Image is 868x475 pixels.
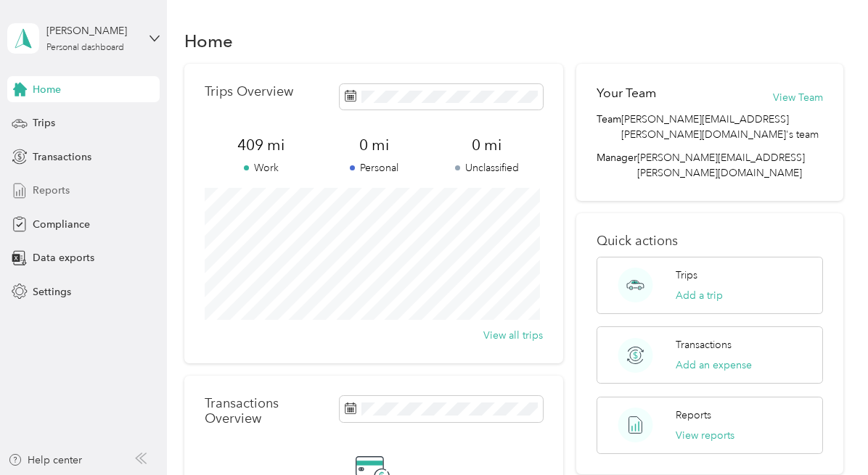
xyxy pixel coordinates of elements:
div: Personal dashboard [46,44,124,52]
span: 0 mi [430,135,543,155]
span: 0 mi [318,135,430,155]
span: Trips [33,115,55,131]
button: Add an expense [676,358,752,373]
p: Transactions [676,337,732,352]
button: View Team [773,90,823,105]
p: Personal [318,160,430,175]
span: 409 mi [205,135,317,155]
button: View reports [676,428,734,443]
span: Transactions [33,149,91,165]
button: Add a trip [676,288,723,303]
p: Unclassified [430,160,543,175]
span: Compliance [33,217,90,232]
div: [PERSON_NAME] [46,23,137,38]
p: Work [205,160,317,175]
p: Trips [676,268,697,283]
span: Manager [597,150,637,181]
p: Quick actions [597,234,823,249]
span: Home [33,82,61,97]
span: Team [597,112,621,142]
span: [PERSON_NAME][EMAIL_ADDRESS][PERSON_NAME][DOMAIN_NAME]'s team [621,112,823,142]
span: Data exports [33,250,94,265]
p: Trips Overview [205,84,293,99]
span: Reports [33,183,70,198]
h2: Your Team [597,84,656,102]
span: [PERSON_NAME][EMAIL_ADDRESS][PERSON_NAME][DOMAIN_NAME] [637,152,805,179]
button: Help center [8,453,82,468]
p: Reports [676,408,711,423]
button: View all trips [483,328,543,343]
span: Settings [33,284,71,300]
p: Transactions Overview [205,396,332,426]
iframe: Everlance-gr Chat Button Frame [787,394,868,475]
h1: Home [184,33,233,49]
